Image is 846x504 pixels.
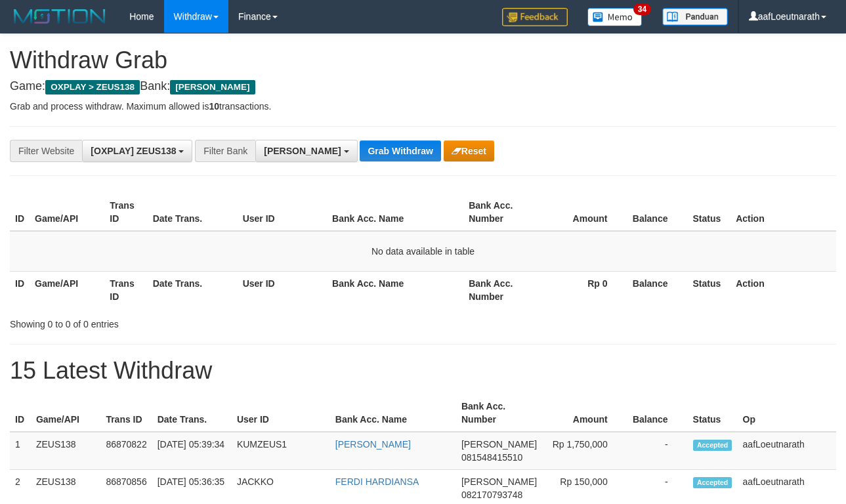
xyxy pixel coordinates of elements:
[31,432,101,470] td: ZEUS138
[461,452,522,463] span: Copy 081548415510 to clipboard
[461,490,522,500] span: Copy 082170793748 to clipboard
[264,146,341,156] span: [PERSON_NAME]
[327,271,463,308] th: Bank Acc. Name
[152,432,232,470] td: [DATE] 05:39:34
[10,7,110,26] img: MOTION_logo.png
[463,271,538,308] th: Bank Acc. Number
[152,394,232,432] th: Date Trans.
[627,394,688,432] th: Balance
[148,271,238,308] th: Date Trans.
[10,432,31,470] td: 1
[730,194,836,231] th: Action
[330,394,456,432] th: Bank Acc. Name
[693,440,732,451] span: Accepted
[10,194,30,231] th: ID
[693,477,732,488] span: Accepted
[195,140,255,162] div: Filter Bank
[542,394,627,432] th: Amount
[542,432,627,470] td: Rp 1,750,000
[104,194,147,231] th: Trans ID
[31,394,101,432] th: Game/API
[10,47,836,73] h1: Withdraw Grab
[30,271,104,308] th: Game/API
[148,194,238,231] th: Date Trans.
[538,271,627,308] th: Rp 0
[100,432,152,470] td: 86870822
[10,80,836,93] h4: Game: Bank:
[232,432,330,470] td: KUMZEUS1
[738,394,836,432] th: Op
[502,8,568,26] img: Feedback.jpg
[335,439,411,450] a: [PERSON_NAME]
[238,194,327,231] th: User ID
[82,140,192,162] button: [OXPLAY] ZEUS138
[627,271,688,308] th: Balance
[662,8,728,26] img: panduan.png
[100,394,152,432] th: Trans ID
[730,271,836,308] th: Action
[10,100,836,113] p: Grab and process withdraw. Maximum allowed is transactions.
[687,271,730,308] th: Status
[461,476,537,487] span: [PERSON_NAME]
[463,194,538,231] th: Bank Acc. Number
[255,140,357,162] button: [PERSON_NAME]
[587,8,643,26] img: Button%20Memo.svg
[232,394,330,432] th: User ID
[627,194,688,231] th: Balance
[10,358,836,384] h1: 15 Latest Withdraw
[170,80,255,94] span: [PERSON_NAME]
[10,271,30,308] th: ID
[538,194,627,231] th: Amount
[633,3,651,15] span: 34
[10,394,31,432] th: ID
[10,140,82,162] div: Filter Website
[688,394,738,432] th: Status
[30,194,104,231] th: Game/API
[327,194,463,231] th: Bank Acc. Name
[10,231,836,272] td: No data available in table
[461,439,537,450] span: [PERSON_NAME]
[360,140,440,161] button: Grab Withdraw
[91,146,176,156] span: [OXPLAY] ZEUS138
[456,394,542,432] th: Bank Acc. Number
[209,101,219,112] strong: 10
[10,312,343,331] div: Showing 0 to 0 of 0 entries
[335,476,419,487] a: FERDI HARDIANSA
[627,432,688,470] td: -
[238,271,327,308] th: User ID
[738,432,836,470] td: aafLoeutnarath
[444,140,494,161] button: Reset
[104,271,147,308] th: Trans ID
[45,80,140,94] span: OXPLAY > ZEUS138
[687,194,730,231] th: Status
